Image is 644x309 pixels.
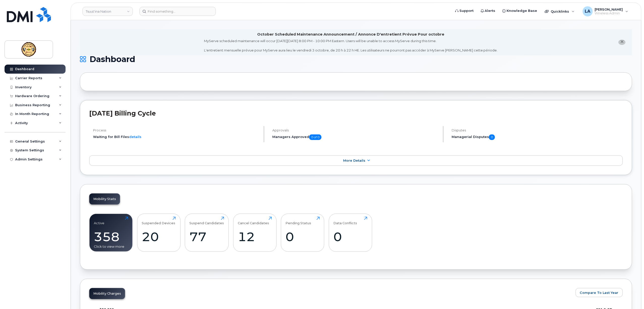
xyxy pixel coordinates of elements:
[333,217,357,225] div: Data Conflicts
[286,229,320,244] div: 0
[333,217,367,249] a: Data Conflicts0
[333,229,367,244] div: 0
[93,128,259,132] h4: Process
[190,229,224,244] div: 77
[272,134,439,140] h5: Managers Approved
[452,134,623,140] h5: Managerial Disputes
[452,128,623,132] h4: Disputes
[343,159,365,162] span: More Details
[89,109,623,117] h2: [DATE] Billing Cycle
[580,290,619,295] span: Compare To Last Year
[286,217,320,249] a: Pending Status0
[94,244,128,249] div: Click to view more
[489,134,495,140] span: 0
[576,288,623,297] button: Compare To Last Year
[94,217,105,225] div: Active
[94,217,128,249] a: Active358Click to view more
[272,128,439,132] h4: Approvals
[190,217,224,249] a: Suspend Candidates77
[257,32,445,37] div: October Scheduled Maintenance Announcement / Annonce D'entretient Prévue Pour octobre
[93,134,259,139] li: Waiting for Bill Files
[142,217,175,225] div: Suspended Devices
[94,229,128,244] div: 358
[204,39,498,53] div: MyServe scheduled maintenance will occur [DATE][DATE] 8:00 PM - 10:00 PM Eastern. Users will be u...
[90,55,135,63] span: Dashboard
[309,134,321,140] span: 0 of 0
[129,135,141,139] a: details
[190,217,224,225] div: Suspend Candidates
[619,40,626,45] button: close notification
[238,217,269,225] div: Cancel Candidates
[238,217,272,249] a: Cancel Candidates12
[286,217,311,225] div: Pending Status
[238,229,272,244] div: 12
[142,217,176,249] a: Suspended Devices20
[142,229,176,244] div: 20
